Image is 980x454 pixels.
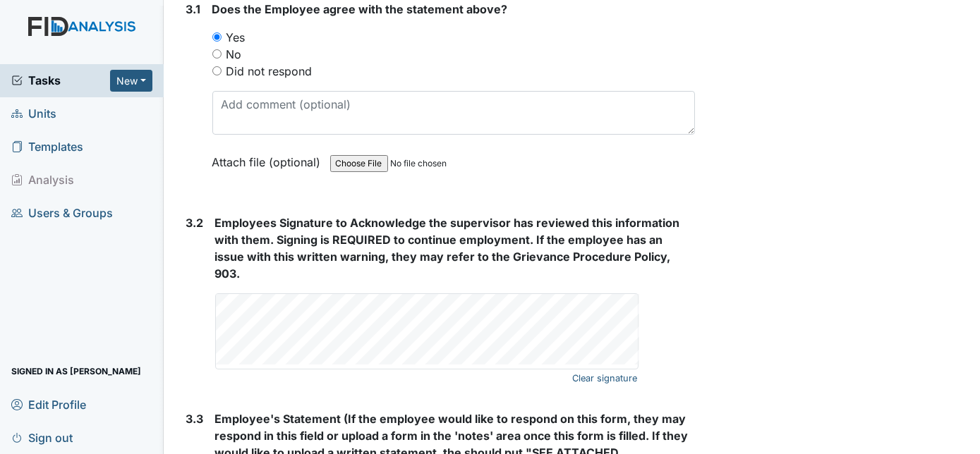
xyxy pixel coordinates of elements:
span: Signed in as [PERSON_NAME] [11,360,141,382]
label: 3.2 [186,214,204,231]
span: Sign out [11,427,73,448]
label: No [226,46,242,63]
label: Attach file (optional) [212,146,327,171]
a: Tasks [11,72,110,89]
label: 3.1 [186,1,201,18]
span: Users & Groups [11,202,113,224]
input: Yes [212,32,222,42]
label: Yes [226,29,246,46]
span: Edit Profile [11,393,86,415]
span: Units [11,103,56,125]
label: Did not respond [226,63,313,80]
label: 3.3 [186,410,204,427]
a: Clear signature [573,369,638,388]
button: New [110,70,152,92]
span: Templates [11,136,83,158]
span: Employees Signature to Acknowledge the supervisor has reviewed this information with them. Signin... [215,216,680,281]
input: Did not respond [212,66,222,75]
input: No [212,49,222,59]
span: Does the Employee agree with the statement above? [212,2,508,16]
